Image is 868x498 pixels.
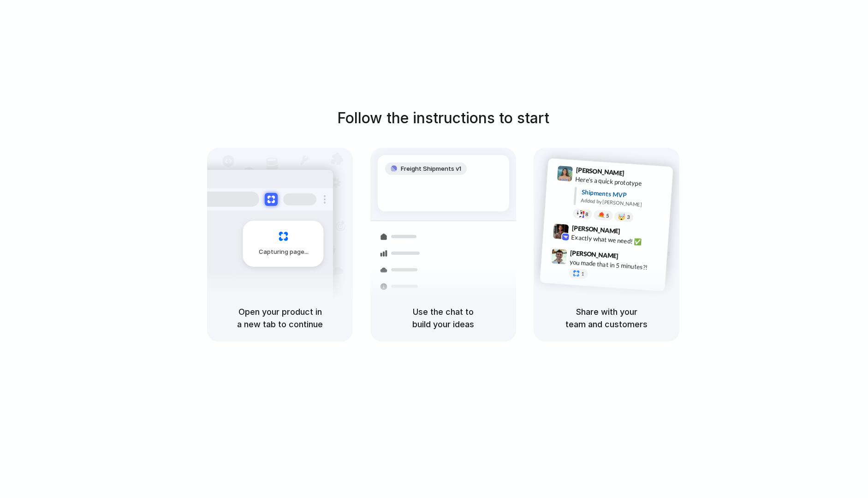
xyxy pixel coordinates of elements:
[259,247,310,257] span: Capturing page
[627,214,630,219] span: 3
[581,196,666,210] div: Added by [PERSON_NAME]
[627,169,646,180] span: 9:41 AM
[570,247,619,261] span: [PERSON_NAME]
[571,222,620,236] span: [PERSON_NAME]
[337,107,549,129] h1: Follow the instructions to start
[381,306,505,330] h5: Use the chat to build your ideas
[581,187,666,202] div: Shipments MVP
[569,257,661,273] div: you made that in 5 minutes?!
[606,213,609,218] span: 5
[623,227,642,238] span: 9:42 AM
[585,211,589,216] span: 8
[575,174,667,190] div: Here's a quick prototype
[618,213,626,220] div: 🤯
[218,306,342,330] h5: Open your product in a new tab to continue
[621,252,640,263] span: 9:47 AM
[545,306,668,330] h5: Share with your team and customers
[401,164,461,174] span: Freight Shipments v1
[576,165,624,178] span: [PERSON_NAME]
[571,232,663,248] div: Exactly what we need! ✅
[581,271,584,276] span: 1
